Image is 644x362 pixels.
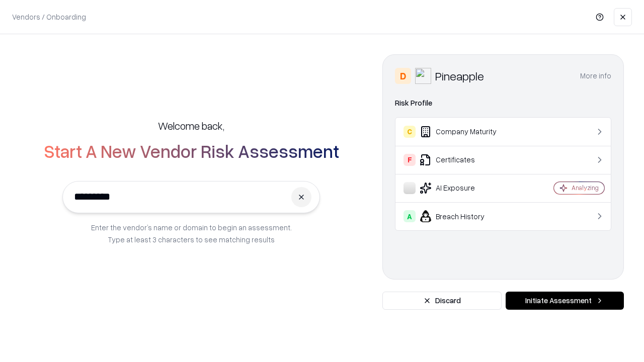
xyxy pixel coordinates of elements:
[404,182,524,194] div: AI Exposure
[404,154,416,166] div: F
[580,67,611,85] button: More info
[404,210,524,222] div: Breach History
[404,126,416,138] div: C
[44,141,339,161] h2: Start A New Vendor Risk Assessment
[415,68,431,84] img: Pineapple
[12,12,86,22] p: Vendors / Onboarding
[395,97,611,109] div: Risk Profile
[506,292,624,310] button: Initiate Assessment
[91,221,292,245] p: Enter the vendor’s name or domain to begin an assessment. Type at least 3 characters to see match...
[572,184,599,192] div: Analyzing
[404,154,524,166] div: Certificates
[404,126,524,138] div: Company Maturity
[382,292,502,310] button: Discard
[435,68,484,84] div: Pineapple
[395,68,411,84] div: D
[158,119,224,133] h5: Welcome back,
[404,210,416,222] div: A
